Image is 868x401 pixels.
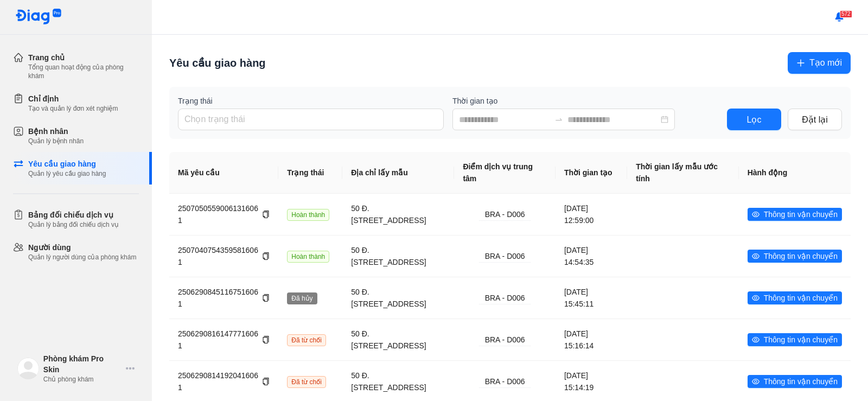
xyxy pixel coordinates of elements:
div: 25070407543595816061 [178,244,270,268]
span: Hoàn thành [287,209,329,221]
div: Tổng quan hoạt động của phòng khám [28,63,139,80]
div: Quản lý bảng đối chiếu dịch vụ [28,220,119,229]
span: eye [752,378,759,385]
th: Điểm dịch vụ trung tâm [454,152,556,194]
span: Đặt lại [802,113,828,126]
span: copy [262,294,270,302]
span: Tạo mới [809,56,842,69]
div: Chủ phòng khám [43,375,122,384]
div: Trang chủ [28,52,139,63]
img: logo [15,9,62,26]
div: 25062908451167516061 [178,286,270,310]
button: eyeThông tin vận chuyển [748,208,842,221]
th: Thời gian lấy mẫu ước tính [627,152,738,194]
div: 50 Đ. [STREET_ADDRESS] [351,328,445,352]
span: Thông tin vận chuyển [764,334,838,346]
div: Quản lý yêu cầu giao hàng [28,169,106,178]
button: eyeThông tin vận chuyển [748,375,842,388]
button: plusTạo mới [788,52,851,74]
div: Chỉ định [28,93,118,104]
th: Địa chỉ lấy mẫu [342,152,454,194]
div: Yêu cầu giao hàng [169,55,266,71]
button: eyeThông tin vận chuyển [748,291,842,304]
div: Bệnh nhân [28,126,84,137]
span: to [554,115,563,124]
div: BRA - D006 [479,208,531,221]
span: Đã từ chối [287,376,326,388]
th: Hành động [739,152,851,194]
button: Đặt lại [788,109,842,130]
div: 50 Đ. [STREET_ADDRESS] [351,202,445,226]
span: eye [752,336,759,343]
button: Lọc [727,109,781,130]
span: Thông tin vận chuyển [764,375,838,387]
span: copy [262,252,270,260]
div: Yêu cầu giao hàng [28,158,106,169]
label: Thời gian tạo [452,96,718,106]
td: [DATE] 15:16:14 [556,319,627,360]
td: [DATE] 14:54:35 [556,235,627,277]
span: Thông tin vận chuyển [764,208,838,220]
div: 25062908161477716061 [178,328,270,352]
div: 25062908141920416061 [178,370,270,393]
button: eyeThông tin vận chuyển [748,333,842,346]
img: logo [17,358,39,379]
th: Trạng thái [278,152,342,194]
span: plus [796,59,805,67]
span: copy [262,378,270,385]
div: BRA - D006 [479,292,531,304]
div: Người dùng [28,242,136,253]
th: Mã yêu cầu [169,152,278,194]
th: Thời gian tạo [556,152,627,194]
span: copy [262,336,270,343]
div: BRA - D006 [479,334,531,346]
div: 50 Đ. [STREET_ADDRESS] [351,370,445,393]
span: Lọc [747,113,762,126]
span: eye [752,252,759,260]
span: Đã hủy [287,292,317,304]
span: Đã từ chối [287,334,326,346]
div: 50 Đ. [STREET_ADDRESS] [351,244,445,268]
div: Quản lý bệnh nhân [28,137,84,145]
span: Thông tin vận chuyển [764,292,838,304]
div: BRA - D006 [479,250,531,263]
div: Quản lý người dùng của phòng khám [28,253,136,262]
div: Tạo và quản lý đơn xét nghiệm [28,104,118,113]
div: 50 Đ. [STREET_ADDRESS] [351,286,445,310]
button: eyeThông tin vận chuyển [748,250,842,263]
span: swap-right [554,115,563,124]
span: eye [752,211,759,218]
td: [DATE] 12:59:00 [556,194,627,235]
div: 25070505590061316061 [178,202,270,226]
span: 572 [840,10,852,18]
span: Thông tin vận chuyển [764,250,838,262]
div: BRA - D006 [479,375,531,388]
td: [DATE] 15:45:11 [556,277,627,319]
span: copy [262,211,270,218]
label: Trạng thái [178,96,444,106]
span: eye [752,294,759,302]
span: Hoàn thành [287,251,329,263]
div: Phòng khám Pro Skin [43,353,122,375]
div: Bảng đối chiếu dịch vụ [28,209,119,220]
